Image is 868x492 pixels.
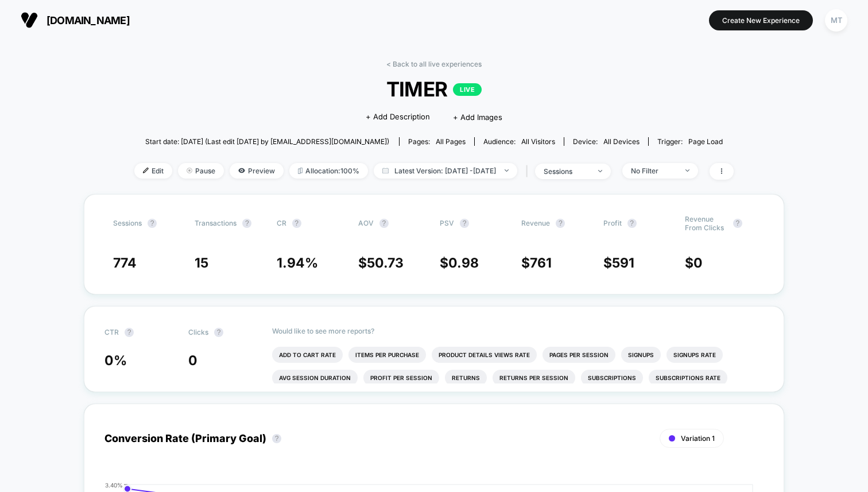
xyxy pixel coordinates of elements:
li: Avg Session Duration [272,370,358,386]
button: ? [733,219,742,228]
li: Returns [445,370,487,386]
button: ? [272,434,281,443]
span: $ [603,255,634,271]
span: Allocation: 100% [289,163,368,179]
button: ? [627,219,637,228]
div: No Filter [631,166,677,175]
span: All Visitors [521,137,555,146]
div: Audience: [483,137,555,146]
span: Pause [178,163,224,179]
span: $ [685,255,703,271]
span: CTR [104,328,119,336]
li: Pages Per Session [542,347,615,363]
span: Edit [134,163,172,179]
span: 15 [195,255,208,271]
li: Profit Per Session [363,370,439,386]
button: ? [148,219,157,228]
div: Trigger: [657,137,723,146]
div: MT [825,9,847,32]
span: Sessions [113,219,142,227]
button: ? [556,219,565,228]
button: Create New Experience [709,10,813,30]
img: calendar [382,168,389,173]
button: ? [292,219,301,228]
p: Would like to see more reports? [272,327,764,335]
li: Items Per Purchase [348,347,426,363]
span: Transactions [195,219,237,227]
span: Profit [603,219,622,227]
span: 0 [188,352,197,369]
span: Variation 1 [681,434,715,443]
li: Signups [621,347,661,363]
span: AOV [358,219,374,227]
p: LIVE [453,83,482,96]
span: | [523,163,535,180]
img: end [187,168,192,173]
span: TIMER [164,77,704,101]
span: 591 [612,255,634,271]
span: + Add Images [453,113,502,122]
span: Revenue From Clicks [685,215,727,232]
span: $ [521,255,552,271]
span: all pages [436,137,466,146]
li: Subscriptions [581,370,643,386]
img: edit [143,168,149,173]
span: 761 [530,255,552,271]
span: all devices [603,137,640,146]
img: end [685,169,689,172]
span: Clicks [188,328,208,336]
button: ? [125,328,134,337]
span: 0 [693,255,703,271]
span: 0.98 [448,255,479,271]
span: Start date: [DATE] (Last edit [DATE] by [EMAIL_ADDRESS][DOMAIN_NAME]) [145,137,389,146]
button: ? [460,219,469,228]
img: rebalance [298,168,303,174]
button: MT [821,9,851,32]
li: Returns Per Session [493,370,575,386]
span: $ [358,255,404,271]
span: Preview [230,163,284,179]
span: [DOMAIN_NAME] [46,14,130,26]
tspan: 3.40% [105,481,123,488]
button: ? [214,328,223,337]
span: PSV [440,219,454,227]
img: Visually logo [21,11,38,29]
span: 774 [113,255,137,271]
span: Device: [564,137,648,146]
span: Page Load [688,137,723,146]
img: end [598,170,602,172]
span: + Add Description [366,111,430,123]
span: Latest Version: [DATE] - [DATE] [374,163,517,179]
li: Product Details Views Rate [432,347,537,363]
a: < Back to all live experiences [386,60,482,68]
span: Revenue [521,219,550,227]
span: 1.94 % [277,255,318,271]
span: 0 % [104,352,127,369]
li: Signups Rate [666,347,723,363]
button: ? [242,219,251,228]
span: $ [440,255,479,271]
div: sessions [544,167,590,176]
span: 50.73 [367,255,404,271]
li: Subscriptions Rate [649,370,727,386]
img: end [505,169,509,172]
div: Pages: [408,137,466,146]
span: CR [277,219,286,227]
button: [DOMAIN_NAME] [17,11,133,29]
button: ? [379,219,389,228]
li: Add To Cart Rate [272,347,343,363]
